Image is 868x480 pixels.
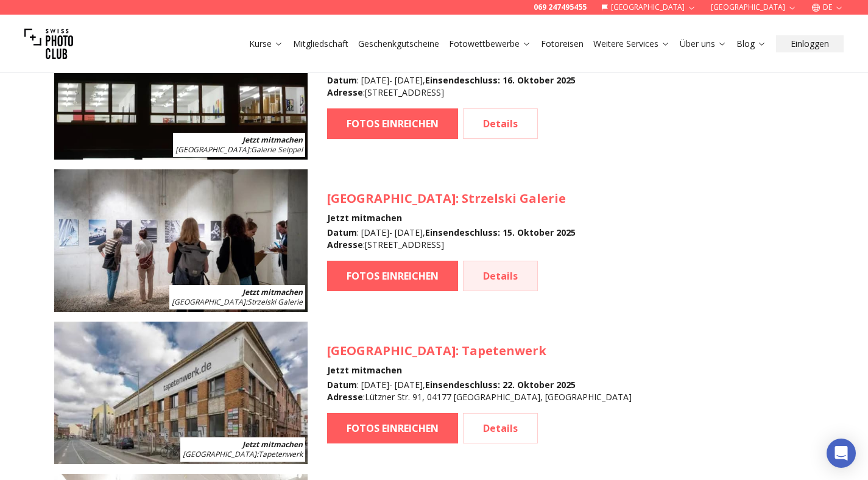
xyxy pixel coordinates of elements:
a: Über uns [680,38,727,50]
h3: : Tapetenwerk [327,342,632,359]
button: Einloggen [776,35,844,52]
h3: : Strzelski Galerie [327,190,576,207]
a: Blog [736,38,766,50]
a: Kurse [249,38,283,50]
b: Datum [327,74,357,86]
a: Weitere Services [593,38,670,50]
span: : Strzelski Galerie [172,297,303,307]
b: Adresse [327,239,363,250]
b: Einsendeschluss : 15. Oktober 2025 [425,227,576,238]
a: Geschenkgutscheine [358,38,439,50]
h4: Jetzt mitmachen [327,212,576,224]
a: Details [463,413,538,443]
b: Datum [327,379,357,390]
div: : [DATE] - [DATE] , : Lützner Str. 91, 04177 [GEOGRAPHIC_DATA], [GEOGRAPHIC_DATA] [327,379,632,403]
div: : [DATE] - [DATE] , : [STREET_ADDRESS] [327,227,576,251]
a: Details [463,108,538,139]
a: 069 247495455 [534,2,587,12]
b: Datum [327,227,357,238]
button: Geschenkgutscheine [353,35,444,52]
h4: Jetzt mitmachen [327,364,632,376]
span: [GEOGRAPHIC_DATA] [327,342,456,359]
a: Mitgliedschaft [293,38,348,50]
img: SPC Photo Awards STUTTGART November 2025 [54,169,308,312]
a: Details [463,261,538,291]
span: [GEOGRAPHIC_DATA] [183,449,256,459]
div: : [DATE] - [DATE] , : [STREET_ADDRESS] [327,74,576,99]
a: FOTOS EINREICHEN [327,261,458,291]
a: Fotoreisen [541,38,584,50]
button: Fotowettbewerbe [444,35,536,52]
button: Mitgliedschaft [288,35,353,52]
img: Swiss photo club [24,19,73,68]
b: Adresse [327,391,363,403]
a: FOTOS EINREICHEN [327,108,458,139]
b: Jetzt mitmachen [242,439,303,450]
b: Einsendeschluss : 16. Oktober 2025 [425,74,576,86]
b: Jetzt mitmachen [242,287,303,297]
span: : Galerie Seippel [175,144,303,155]
div: Open Intercom Messenger [827,439,856,468]
a: FOTOS EINREICHEN [327,413,458,443]
img: SPC Photo Awards KÖLN November 2025 [54,17,308,160]
span: [GEOGRAPHIC_DATA] [175,144,249,155]
span: [GEOGRAPHIC_DATA] [327,190,456,206]
span: : Tapetenwerk [183,449,303,459]
button: Kurse [244,35,288,52]
button: Weitere Services [588,35,675,52]
span: [GEOGRAPHIC_DATA] [172,297,245,307]
button: Blog [732,35,771,52]
button: Fotoreisen [536,35,588,52]
b: Jetzt mitmachen [242,135,303,145]
button: Über uns [675,35,732,52]
b: Adresse [327,86,363,98]
a: Fotowettbewerbe [449,38,531,50]
img: SPC Photo Awards LEIPZIG November 2025 [54,322,308,464]
b: Einsendeschluss : 22. Oktober 2025 [425,379,576,390]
